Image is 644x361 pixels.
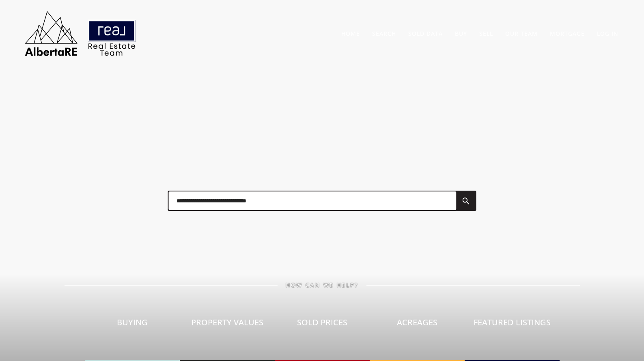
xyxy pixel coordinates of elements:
a: Buy [455,30,467,37]
span: Acreages [397,317,437,328]
span: Featured Listings [474,317,551,328]
a: Sold Prices [275,288,370,361]
a: Search [372,30,396,37]
a: Sold Data [408,30,443,37]
a: Buying [85,288,180,361]
a: Log In [597,30,618,37]
a: Our Team [505,30,538,37]
a: Mortgage [550,30,585,37]
a: Acreages [370,288,465,361]
a: Featured Listings [465,288,560,361]
span: Property Values [191,317,263,328]
span: Sold Prices [297,317,347,328]
span: Buying [117,317,148,328]
a: Sell [479,30,493,37]
a: Property Values [180,288,275,361]
a: Home [341,30,360,37]
img: AlbertaRE Real Estate Team | Real Broker [19,8,141,59]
